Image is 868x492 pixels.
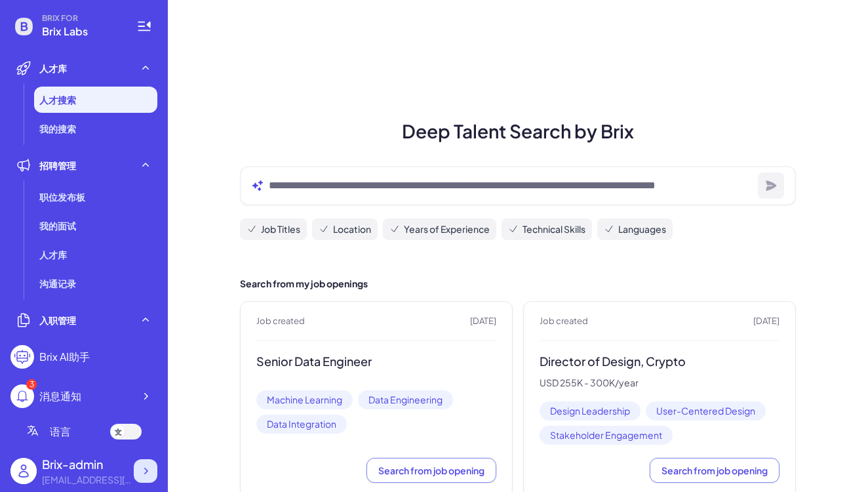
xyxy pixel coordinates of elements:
[39,314,76,327] span: 入职管理
[618,222,666,236] span: Languages
[42,455,134,473] div: Brix-admin
[256,390,353,409] span: Machine Learning
[540,315,588,328] span: Job created
[378,464,484,476] span: Search from job opening
[661,464,768,476] span: Search from job opening
[540,426,673,445] span: Stakeholder Engagement
[39,190,85,203] span: 职位发布板
[42,24,121,39] span: Brix Labs
[39,122,76,135] span: 我的搜索
[256,315,305,328] span: Job created
[224,117,812,145] h1: Deep Talent Search by Brix
[39,62,67,75] span: 人才库
[39,219,76,232] span: 我的面试
[366,458,496,483] button: Search from job opening
[523,222,585,236] span: Technical Skills
[39,388,81,404] div: 消息通知
[650,458,779,483] button: Search from job opening
[39,93,76,106] span: 人才搜索
[39,159,76,172] span: 招聘管理
[540,354,779,369] h3: Director of Design, Crypto
[42,473,134,487] div: flora@joinbrix.com
[333,222,371,236] span: Location
[261,222,300,236] span: Job Titles
[540,377,779,389] p: USD 255K - 300K/year
[50,424,71,440] span: 语言
[39,277,76,290] span: 沟通记录
[39,248,67,261] span: 人才库
[39,349,90,365] div: Brix AI助手
[10,458,37,484] img: user_logo.png
[42,13,121,24] span: BRIX FOR
[256,415,347,434] span: Data Integration
[404,222,490,236] span: Years of Experience
[256,354,496,369] h3: Senior Data Engineer
[26,379,37,390] div: 3
[240,277,796,291] h2: Search from my job openings
[470,315,496,328] span: [DATE]
[753,315,779,328] span: [DATE]
[358,390,453,409] span: Data Engineering
[540,401,641,420] span: Design Leadership
[646,401,766,420] span: User-Centered Design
